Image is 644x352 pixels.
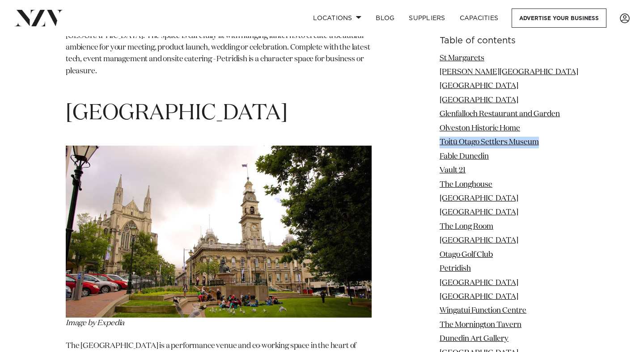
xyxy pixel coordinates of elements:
[440,167,466,175] a: Vault 21
[440,54,484,62] a: St Margarets
[66,100,372,128] h1: [GEOGRAPHIC_DATA]
[440,293,518,301] a: [GEOGRAPHIC_DATA]
[440,139,539,147] a: Toitū Otago Settlers Museum
[369,8,402,28] a: BLOG
[402,8,452,28] a: SUPPLIERS
[440,307,526,315] a: Wingatui Function Centre
[440,251,493,259] a: Otago Golf Club
[440,83,518,90] a: [GEOGRAPHIC_DATA]
[440,335,508,343] a: Dunedin Art Gallery
[440,195,518,202] a: [GEOGRAPHIC_DATA]
[66,319,124,327] em: Image by Expedia
[14,10,63,26] img: nzv-logo.png
[440,209,518,217] a: [GEOGRAPHIC_DATA]
[440,265,471,273] a: Petridish
[440,181,492,189] a: The Longhouse
[440,125,520,132] a: Olveston Historic Home
[440,111,560,118] a: Glenfalloch Restaurant and Garden
[66,18,372,89] p: Petridish is a shared workspace and an inspiring event venue in the heart of [GEOGRAPHIC_DATA]. T...
[440,96,518,104] a: [GEOGRAPHIC_DATA]
[453,8,506,28] a: Capacities
[440,223,493,230] a: The Long Room
[440,36,578,46] h6: Table of contents
[440,279,518,287] a: [GEOGRAPHIC_DATA]
[306,8,369,28] a: Locations
[440,153,489,160] a: Fable Dunedin
[512,8,606,28] a: Advertise your business
[440,237,518,245] a: [GEOGRAPHIC_DATA]
[440,321,521,329] a: The Mornington Tavern
[440,68,578,76] a: [PERSON_NAME][GEOGRAPHIC_DATA]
